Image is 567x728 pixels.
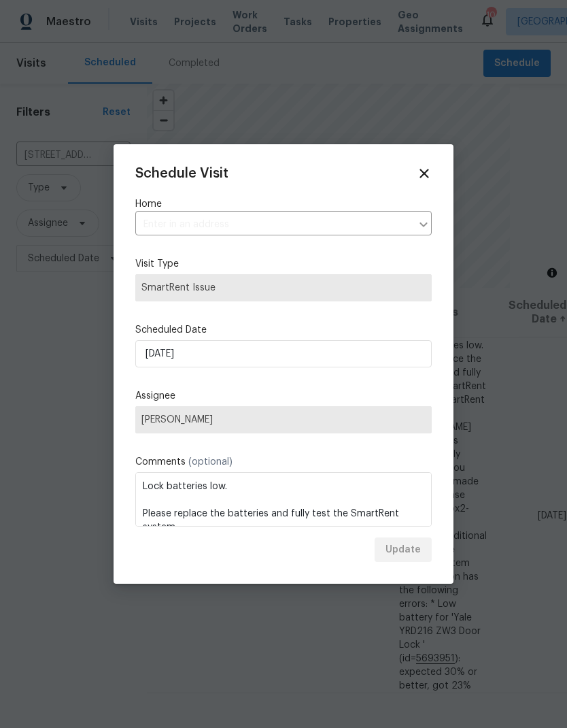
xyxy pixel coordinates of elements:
[135,455,432,469] label: Comments
[188,457,233,467] span: (optional)
[141,281,426,295] span: SmartRent Issue
[135,340,432,367] input: M/D/YYYY
[141,414,426,425] span: [PERSON_NAME]
[135,167,228,180] span: Schedule Visit
[135,257,432,271] label: Visit Type
[135,472,432,527] textarea: Lock batteries low. Please replace the batteries and fully test the SmartRent system. SmartRent U...
[135,197,432,211] label: Home
[135,389,432,403] label: Assignee
[135,323,432,337] label: Scheduled Date
[417,166,432,181] span: Close
[135,214,411,235] input: Enter in an address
